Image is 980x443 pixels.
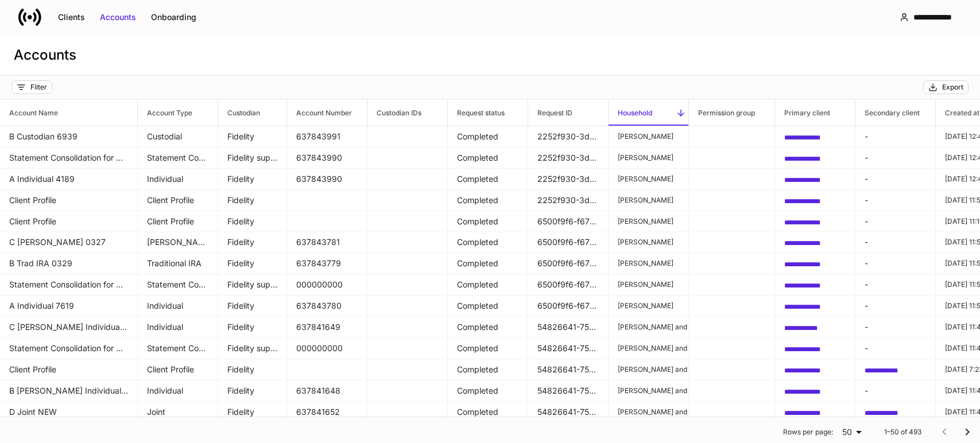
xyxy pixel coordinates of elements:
td: Individual [138,380,218,402]
td: 637841649 [287,317,367,338]
td: ebe14ee8-fc92-4c73-8e44-058cb281310a [775,169,855,190]
button: Export [923,80,969,94]
p: - [865,195,926,206]
p: - [865,258,926,269]
td: Fidelity [218,317,287,338]
div: Export [942,83,963,92]
h6: Permission group [689,107,755,118]
p: - [865,131,926,142]
td: 2252f930-3d12-40f2-a9f2-5add2a0d62db [528,190,609,211]
p: [PERSON_NAME] and [PERSON_NAME] [618,322,679,332]
td: Completed [448,296,528,317]
div: Filter [30,83,47,92]
p: 1–50 of 493 [884,428,921,437]
h6: Account Number [287,107,352,118]
button: Accounts [92,8,144,26]
td: 637843780 [287,296,367,317]
h3: Accounts [14,46,76,64]
td: 4ea79c4a-6c9c-4a31-a898-e559b67549b9 [775,359,855,380]
td: Individual [138,317,218,338]
p: - [865,385,926,397]
td: Completed [448,359,528,380]
td: Fidelity [218,232,287,253]
span: Account Number [287,99,367,126]
p: [PERSON_NAME] [618,280,679,289]
button: Filter [11,80,52,94]
h6: Household [609,107,652,118]
button: Clients [51,8,92,26]
span: Custodian IDs [367,99,447,126]
td: 4ea79c4a-6c9c-4a31-a898-e559b67549b9 [775,380,855,402]
h6: Secondary client [855,107,920,118]
td: ebe14ee8-fc92-4c73-8e44-058cb281310a [775,147,855,169]
p: [PERSON_NAME] [618,238,679,247]
td: 54826641-75eb-4967-9144-86fcec5ec24e [528,359,609,380]
td: 6500f9f6-f672-4ba7-a4fd-dd20661e01d4 [528,253,609,274]
td: 54826641-75eb-4967-9144-86fcec5ec24e [528,317,609,338]
span: Permission group [689,99,774,126]
td: Fidelity [218,126,287,147]
td: 637843781 [287,232,367,253]
p: [PERSON_NAME] [618,153,679,162]
td: 637843990 [287,169,367,190]
td: Client Profile [138,190,218,211]
td: Client Profile [138,211,218,232]
td: Statement Consolidation for Households [138,274,218,296]
td: Completed [448,380,528,402]
td: Fidelity supplemental forms [218,338,287,359]
p: [PERSON_NAME] [618,174,679,184]
p: [PERSON_NAME] [618,301,679,310]
td: e3e801a4-6f94-452d-a124-fa0a30ecd2e6 [855,359,936,380]
td: 637841648 [287,380,367,402]
td: Completed [448,402,528,423]
td: 000000000 [287,338,367,359]
td: e3e801a4-6f94-452d-a124-fa0a30ecd2e6 [855,402,936,423]
p: [PERSON_NAME] [618,259,679,268]
td: Fidelity [218,296,287,317]
td: 6500f9f6-f672-4ba7-a4fd-dd20661e01d4 [528,296,609,317]
p: - [865,343,926,354]
td: 4ea79c4a-6c9c-4a31-a898-e559b67549b9 [775,338,855,359]
td: 2252f930-3d12-40f2-a9f2-5add2a0d62db [528,126,609,147]
td: ebe14ee8-fc92-4c73-8e44-058cb281310a [775,190,855,211]
p: - [865,300,926,312]
td: Traditional IRA [138,253,218,274]
p: [PERSON_NAME] and [PERSON_NAME] [618,386,679,395]
td: 2252f930-3d12-40f2-a9f2-5add2a0d62db [528,169,609,190]
td: 0bef8479-a24d-4916-ab1a-ca005fd96ac1 [775,274,855,296]
td: Completed [448,211,528,232]
td: Completed [448,232,528,253]
span: Request ID [528,99,608,126]
td: dffbbaad-0047-4889-be1e-c1968af682b9 [775,126,855,147]
p: [PERSON_NAME] and [PERSON_NAME] [618,407,679,417]
td: Joint [138,402,218,423]
td: Custodial [138,126,218,147]
td: 637843990 [287,147,367,169]
td: 637843779 [287,253,367,274]
p: - [865,216,926,227]
td: Statement Consolidation for Households [138,338,218,359]
span: Request status [448,99,528,126]
p: [PERSON_NAME] [618,196,679,205]
h6: Custodian [218,107,260,118]
td: Individual [138,169,218,190]
td: 6500f9f6-f672-4ba7-a4fd-dd20661e01d4 [528,211,609,232]
div: 50 [838,426,866,438]
p: - [865,236,926,248]
h6: Request ID [528,107,572,118]
span: Custodian [218,99,286,126]
td: 637841652 [287,402,367,423]
td: Fidelity [218,402,287,423]
p: - [865,321,926,333]
p: [PERSON_NAME] and [PERSON_NAME] [618,365,679,374]
td: 000000000 [287,274,367,296]
h6: Account Type [138,107,192,118]
p: - [865,152,926,164]
td: Completed [448,338,528,359]
td: Roth IRA [138,232,218,253]
td: 4ea79c4a-6c9c-4a31-a898-e559b67549b9 [775,402,855,423]
div: Clients [58,11,85,23]
div: Accounts [100,11,136,23]
td: Fidelity [218,380,287,402]
td: Individual [138,296,218,317]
